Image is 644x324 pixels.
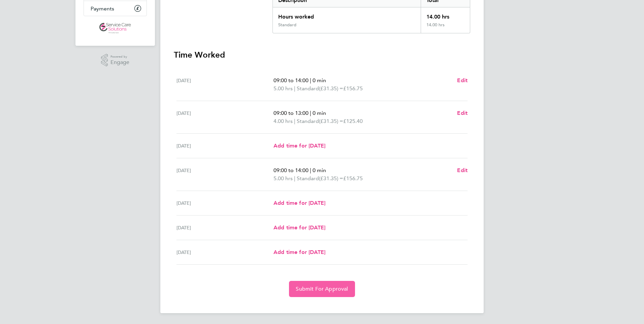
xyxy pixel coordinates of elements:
[457,76,468,85] a: Edit
[273,249,325,255] span: Add time for [DATE]
[313,110,326,116] span: 0 min
[297,117,319,125] span: Standard
[273,248,325,256] a: Add time for [DATE]
[176,224,273,232] div: [DATE]
[289,281,355,297] button: Submit For Approval
[273,200,325,206] span: Add time for [DATE]
[343,118,363,124] span: £125.40
[296,286,348,292] span: Submit For Approval
[310,110,311,116] span: |
[273,142,325,150] a: Add time for [DATE]
[457,110,468,116] span: Edit
[297,174,319,183] span: Standard
[273,7,421,22] div: Hours worked
[101,54,130,67] a: Powered byEngage
[99,23,131,34] img: servicecare-logo-retina.png
[457,109,468,117] a: Edit
[310,77,311,84] span: |
[457,167,468,173] span: Edit
[294,175,295,182] span: |
[110,54,129,60] span: Powered by
[294,85,295,92] span: |
[273,85,293,92] span: 5.00 hrs
[273,167,309,173] span: 09:00 to 14:00
[457,166,468,174] a: Edit
[273,224,325,232] a: Add time for [DATE]
[297,85,319,93] span: Standard
[273,77,309,84] span: 09:00 to 14:00
[294,118,295,124] span: |
[174,50,470,60] h3: Time Worked
[84,1,147,16] a: Payments
[176,199,273,207] div: [DATE]
[457,77,468,84] span: Edit
[110,60,129,65] span: Engage
[319,118,343,124] span: (£31.35) =
[313,77,326,84] span: 0 min
[273,199,325,207] a: Add time for [DATE]
[91,5,114,12] span: Payments
[343,85,363,92] span: £156.75
[313,167,326,173] span: 0 min
[176,109,273,125] div: [DATE]
[278,22,296,28] div: Standard
[176,76,273,93] div: [DATE]
[319,85,343,92] span: (£31.35) =
[176,142,273,150] div: [DATE]
[84,23,147,34] a: Go to home page
[273,118,293,124] span: 4.00 hrs
[319,175,343,182] span: (£31.35) =
[421,22,470,33] div: 14.00 hrs
[273,110,309,116] span: 09:00 to 13:00
[343,175,363,182] span: £156.75
[310,167,311,173] span: |
[176,166,273,183] div: [DATE]
[273,175,293,182] span: 5.00 hrs
[176,248,273,256] div: [DATE]
[273,142,325,149] span: Add time for [DATE]
[273,224,325,231] span: Add time for [DATE]
[421,7,470,22] div: 14.00 hrs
